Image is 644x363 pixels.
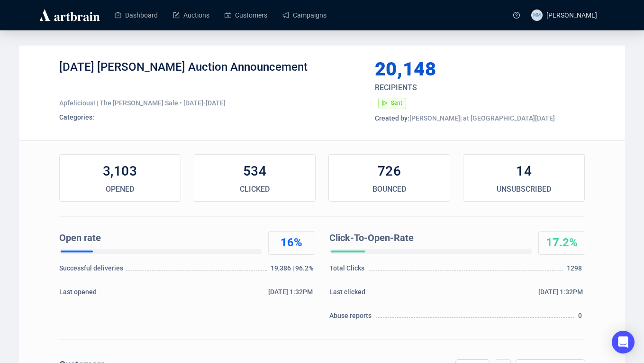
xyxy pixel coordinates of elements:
[59,113,94,121] span: Categories:
[269,235,315,251] div: 16%
[463,184,584,195] div: UNSUBSCRIBED
[463,162,584,181] div: 14
[38,8,101,23] img: logo
[533,11,541,19] span: MM
[329,162,450,181] div: 726
[59,231,258,245] div: Open rate
[268,287,315,301] div: [DATE] 1:32PM
[282,3,327,28] a: Campaigns
[375,113,585,123] div: [PERSON_NAME] | at [GEOGRAPHIC_DATA][DATE]
[329,263,367,278] div: Total Clicks
[578,311,585,325] div: 0
[329,287,368,301] div: Last clicked
[375,114,409,122] span: Created by:
[375,60,541,79] div: 20,148
[225,3,267,28] a: Customers
[546,11,597,19] span: [PERSON_NAME]
[59,98,360,108] div: Apfelicious! | The [PERSON_NAME] Sale • [DATE]-[DATE]
[513,12,520,19] span: question-circle
[271,263,315,278] div: 19,386 | 96.2%
[60,162,181,181] div: 3,103
[375,82,549,93] div: RECIPIENTS
[329,231,528,245] div: Click-To-Open-Rate
[382,100,388,106] span: send
[194,184,315,195] div: CLICKED
[194,162,315,181] div: 534
[115,3,158,28] a: Dashboard
[391,100,402,106] span: Sent
[59,263,125,278] div: Successful deliveries
[60,184,181,195] div: OPENED
[612,331,635,354] div: Open Intercom Messenger
[538,287,585,301] div: [DATE] 1:32PM
[329,184,450,195] div: BOUNCED
[173,3,209,28] a: Auctions
[59,60,360,88] div: [DATE] [PERSON_NAME] Auction Announcement
[539,235,585,251] div: 17.2%
[329,311,374,325] div: Abuse reports
[59,287,99,301] div: Last opened
[567,263,585,278] div: 1298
